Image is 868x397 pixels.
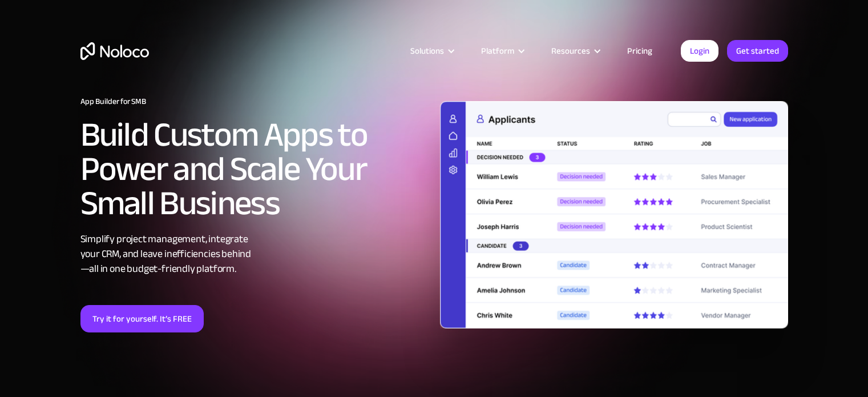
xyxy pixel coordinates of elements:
h2: Build Custom Apps to Power and Scale Your Small Business [80,118,429,220]
a: Pricing [613,43,667,58]
div: Resources [551,43,590,58]
div: Simplify project management, integrate your CRM, and leave inefficiencies behind —all in one budg... [80,232,429,276]
div: Solutions [396,43,467,58]
a: Login [681,40,718,62]
div: Solutions [410,43,444,58]
a: Try it for yourself. It’s FREE [80,305,204,332]
div: Resources [537,43,613,58]
a: Get started [727,40,788,62]
div: Platform [467,43,537,58]
a: home [80,42,149,60]
div: Platform [481,43,514,58]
